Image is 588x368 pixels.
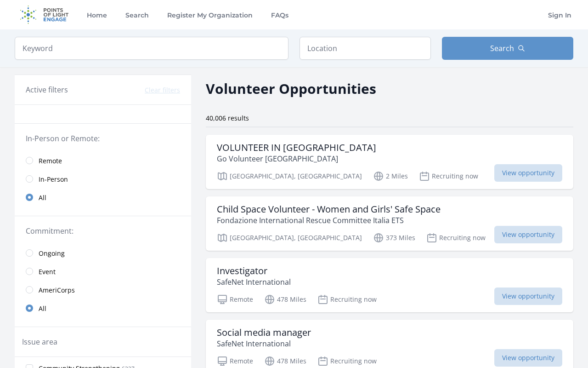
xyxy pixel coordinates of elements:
[442,37,573,60] button: Search
[317,356,377,367] p: Recruiting now
[206,135,573,189] a: VOLUNTEER IN [GEOGRAPHIC_DATA] Go Volunteer [GEOGRAPHIC_DATA] [GEOGRAPHIC_DATA], [GEOGRAPHIC_DATA...
[217,204,441,215] h3: Child Space Volunteer - Women and Girls' Safe Space
[15,151,191,170] a: Remote
[26,133,180,144] legend: In-Person or Remote:
[15,299,191,317] a: All
[217,265,291,276] h3: Investigator
[373,171,408,182] p: 2 Miles
[145,86,180,95] button: Clear filters
[217,142,376,153] h3: VOLUNTEER IN [GEOGRAPHIC_DATA]
[217,215,441,226] p: Fondazione International Rescue Committee Italia ETS
[217,276,291,287] p: SafeNet International
[39,193,46,202] span: All
[494,164,562,182] span: View opportunity
[426,232,486,243] p: Recruiting now
[206,258,573,312] a: Investigator SafeNet International Remote 478 Miles Recruiting now View opportunity
[39,156,62,166] span: Remote
[15,37,288,60] input: Keyword
[15,188,191,207] a: All
[490,43,514,54] span: Search
[264,294,306,305] p: 478 Miles
[317,294,377,305] p: Recruiting now
[494,287,562,305] span: View opportunity
[300,37,431,60] input: Location
[419,171,478,182] p: Recruiting now
[264,356,306,367] p: 478 Miles
[39,304,46,313] span: All
[206,114,249,122] span: 40,006 results
[494,226,562,243] span: View opportunity
[15,170,191,188] a: In-Person
[373,232,415,243] p: 373 Miles
[217,171,362,182] p: [GEOGRAPHIC_DATA], [GEOGRAPHIC_DATA]
[39,267,56,276] span: Event
[39,286,75,295] span: AmeriCorps
[39,175,68,184] span: In-Person
[26,225,180,236] legend: Commitment:
[26,84,68,95] h3: Active filters
[39,249,65,258] span: Ongoing
[15,281,191,299] a: AmeriCorps
[22,336,57,347] legend: Issue area
[494,349,562,367] span: View opportunity
[15,262,191,281] a: Event
[15,244,191,262] a: Ongoing
[217,153,376,164] p: Go Volunteer [GEOGRAPHIC_DATA]
[217,327,311,338] h3: Social media manager
[217,338,311,349] p: SafeNet International
[206,196,573,251] a: Child Space Volunteer - Women and Girls' Safe Space Fondazione International Rescue Committee Ita...
[206,78,376,99] h2: Volunteer Opportunities
[217,356,253,367] p: Remote
[217,232,362,243] p: [GEOGRAPHIC_DATA], [GEOGRAPHIC_DATA]
[217,294,253,305] p: Remote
